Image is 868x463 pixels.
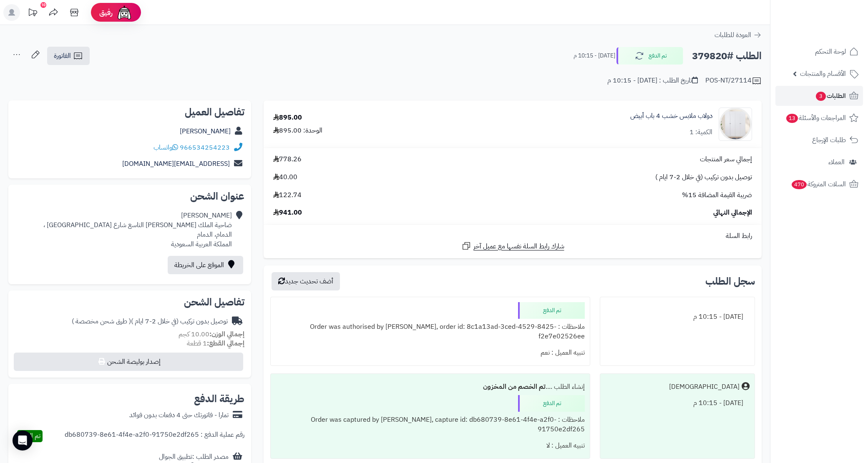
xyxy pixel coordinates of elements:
span: ضريبة القيمة المضافة 15% [682,190,752,200]
div: تمارا - فاتورتك حتى 4 دفعات بدون فوائد [129,410,229,420]
h2: تفاصيل العميل [15,107,244,117]
span: 40.00 [273,173,297,182]
h3: سجل الطلب [705,276,755,286]
span: شارك رابط السلة نفسها مع عميل آخر [473,242,564,251]
img: 1751790847-1-90x90.jpg [719,108,752,141]
span: المراجعات والأسئلة [785,112,846,124]
span: الطلبات [815,90,846,102]
div: تنبيه العميل : نعم [276,345,585,361]
div: تم الدفع [518,395,585,412]
span: الإجمالي النهائي [713,208,752,218]
span: 470 [792,180,807,189]
div: تنبيه العميل : لا [276,438,585,454]
div: [PERSON_NAME] ضاحية الملك [PERSON_NAME] التاسع شارع [GEOGRAPHIC_DATA] ، الدمام، الدمام المملكة ال... [43,211,232,249]
span: 3 [816,92,826,101]
a: شارك رابط السلة نفسها مع عميل آخر [461,241,564,251]
div: إنشاء الطلب .... [276,379,585,395]
div: [DEMOGRAPHIC_DATA] [669,382,740,392]
span: لوحة التحكم [815,46,846,58]
strong: إجمالي الوزن: [209,329,244,339]
div: الكمية: 1 [689,128,712,137]
div: [DATE] - 10:15 م [605,395,750,411]
small: 1 قطعة [187,338,244,348]
a: لوحة التحكم [775,42,863,62]
button: إصدار بوليصة الشحن [14,353,243,371]
span: 778.26 [273,155,302,164]
span: 13 [786,114,798,123]
a: السلات المتروكة470 [775,174,863,194]
a: واتساب [153,143,178,153]
img: ai-face.png [116,4,133,21]
div: ملاحظات : Order was authorised by [PERSON_NAME], order id: 8c1a13ad-3ced-4529-8425-f2e7e02526ee [276,319,585,345]
span: 122.74 [273,190,302,200]
span: رفيق [99,8,113,18]
small: 10.00 كجم [179,329,244,339]
div: 10 [40,2,46,8]
a: 966534254223 [180,143,230,153]
span: طلبات الإرجاع [812,134,846,146]
div: [DATE] - 10:15 م [605,309,750,325]
span: توصيل بدون تركيب (في خلال 2-7 ايام ) [655,173,752,182]
button: أضف تحديث جديد [272,272,340,290]
div: تم الدفع [518,302,585,319]
div: ملاحظات : Order was captured by [PERSON_NAME], capture id: db680739-8e61-4f4e-a2f0-91750e2df265 [276,412,585,438]
span: العودة للطلبات [715,30,751,40]
a: تحديثات المنصة [22,4,43,23]
img: logo-2.png [811,22,860,40]
button: تم الدفع [616,47,683,65]
div: رقم عملية الدفع : db680739-8e61-4f4e-a2f0-91750e2df265 [65,430,244,442]
a: العملاء [775,152,863,172]
div: رابط السلة [267,231,758,241]
a: المراجعات والأسئلة13 [775,108,863,128]
a: طلبات الإرجاع [775,130,863,150]
b: تم الخصم من المخزون [483,382,546,392]
span: ( طرق شحن مخصصة ) [72,316,131,326]
a: الموقع على الخريطة [168,256,243,274]
strong: إجمالي القطع: [207,338,244,348]
span: العملاء [828,156,845,168]
span: السلات المتروكة [791,178,846,190]
div: توصيل بدون تركيب (في خلال 2-7 ايام ) [72,317,228,326]
a: دولاب ملابس خشب 4 باب أبيض [630,111,712,121]
a: [EMAIL_ADDRESS][DOMAIN_NAME] [122,159,230,169]
h2: عنوان الشحن [15,191,244,201]
span: 941.00 [273,208,302,218]
div: 895.00 [273,113,302,123]
a: [PERSON_NAME] [180,126,231,136]
h2: الطلب #379820 [692,48,762,65]
span: الفاتورة [54,51,71,61]
a: العودة للطلبات [715,30,762,40]
span: إجمالي سعر المنتجات [700,155,752,164]
div: Open Intercom Messenger [13,430,33,450]
a: الفاتورة [47,47,90,65]
h2: طريقة الدفع [194,394,244,404]
small: [DATE] - 10:15 م [574,52,615,60]
div: POS-NT/27114 [705,76,762,86]
h2: تفاصيل الشحن [15,297,244,307]
div: الوحدة: 895.00 [273,126,322,135]
a: الطلبات3 [775,86,863,106]
div: تاريخ الطلب : [DATE] - 10:15 م [607,76,698,85]
span: الأقسام والمنتجات [800,68,846,80]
